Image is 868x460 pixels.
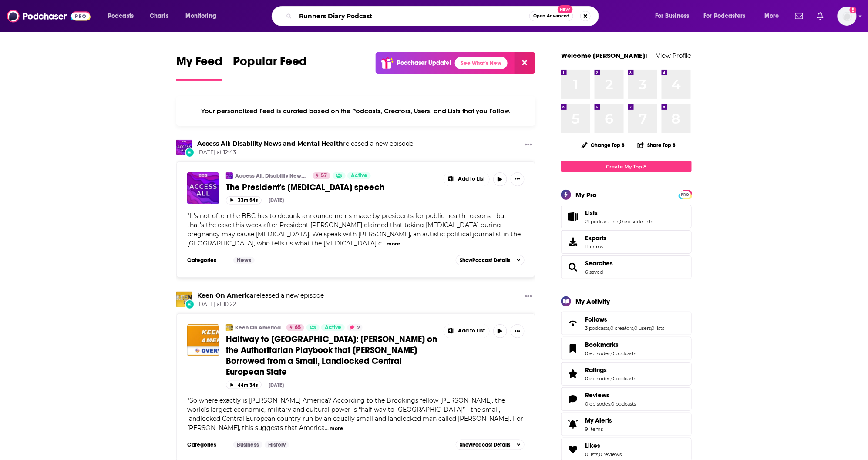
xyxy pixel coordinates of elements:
[561,205,692,228] span: Lists
[197,140,343,148] a: Access All: Disability News and Mental Health
[176,140,192,155] img: Access All: Disability News and Mental Health
[585,269,603,275] a: 6 saved
[764,10,779,22] span: More
[585,366,636,374] a: Ratings
[226,182,384,193] span: The President's [MEDICAL_DATA] speech
[456,440,525,450] button: ShowPodcast Details
[185,148,195,157] div: New Episode
[150,10,168,22] span: Charts
[325,424,329,432] span: ...
[176,292,192,307] img: Keen On America
[226,172,233,179] img: Access All: Disability News and Mental Health
[585,451,598,457] a: 0 lists
[656,51,692,60] a: View Profile
[598,451,599,457] span: ,
[269,382,284,388] div: [DATE]
[226,182,437,193] a: The President's [MEDICAL_DATA] speech
[108,10,134,22] span: Podcasts
[585,391,609,399] span: Reviews
[187,441,226,448] h3: Categories
[611,376,636,382] a: 0 podcasts
[585,234,606,242] span: Exports
[176,96,535,126] div: Your personalized Feed is curated based on the Podcasts, Creators, Users, and Lists that you Follow.
[187,212,521,247] span: "
[564,236,582,248] span: Exports
[179,9,228,23] button: open menu
[187,212,521,247] span: It's not often the BBC has to debunk announcements made by presidents for public health reasons -...
[185,10,216,22] span: Monitoring
[330,425,343,432] button: more
[351,171,367,180] span: Active
[633,325,634,331] span: ,
[226,324,233,331] a: Keen On America
[185,299,195,309] div: New Episode
[585,442,600,450] span: Likes
[564,443,582,456] a: Likes
[611,350,636,356] a: 0 podcasts
[585,376,610,382] a: 0 episodes
[610,401,611,407] span: ,
[444,172,489,186] button: Show More Button
[521,140,535,151] button: Show More Button
[176,54,222,81] a: My Feed
[444,324,489,338] button: Show More Button
[226,334,437,377] a: Halfway to [GEOGRAPHIC_DATA]: [PERSON_NAME] on the Authoritarian Playbook that [PERSON_NAME] Borr...
[585,366,607,374] span: Ratings
[233,54,307,81] a: Popular Feed
[296,9,529,23] input: Search podcasts, credits, & more...
[456,255,525,265] button: ShowPodcast Details
[295,323,301,332] span: 65
[599,451,622,457] a: 0 reviews
[704,10,746,22] span: For Podcasters
[511,172,525,186] button: Show More Button
[321,324,345,331] a: Active
[233,441,262,448] a: Business
[533,14,569,18] span: Open Advanced
[758,9,790,23] button: open menu
[620,218,653,225] a: 0 episode lists
[564,393,582,405] a: Reviews
[286,324,304,331] a: 65
[585,209,598,217] span: Lists
[585,259,613,267] a: Searches
[610,325,633,331] a: 0 creators
[838,7,857,26] button: Show profile menu
[585,341,619,349] span: Bookmarks
[187,324,219,356] a: Halfway to Hungary: Jonathan Rauch on the Authoritarian Playbook that Trump Borrowed from a Small...
[7,8,91,24] a: Podchaser - Follow, Share and Rate Podcasts
[561,387,692,411] span: Reviews
[838,7,857,26] span: Logged in as megcassidy
[561,255,692,279] span: Searches
[458,176,485,182] span: Add to List
[585,325,609,331] a: 3 podcasts
[458,328,485,334] span: Add to List
[561,161,692,172] a: Create My Top 8
[575,297,610,306] div: My Activity
[460,257,510,263] span: Show Podcast Details
[576,140,630,151] button: Change Top 8
[585,442,622,450] a: Likes
[197,149,413,156] span: [DATE] at 12:43
[792,9,807,24] a: Show notifications dropdown
[585,209,653,217] a: Lists
[585,401,610,407] a: 0 episodes
[634,325,651,331] a: 0 users
[585,316,607,323] span: Follows
[269,197,284,203] div: [DATE]
[521,292,535,302] button: Show More Button
[235,172,307,179] a: Access All: Disability News and Mental Health
[235,324,281,331] a: Keen On America
[655,10,690,22] span: For Business
[561,337,692,360] span: Bookmarks
[176,54,222,74] span: My Feed
[585,244,606,250] span: 11 items
[325,323,341,332] span: Active
[619,218,620,225] span: ,
[564,261,582,273] a: Searches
